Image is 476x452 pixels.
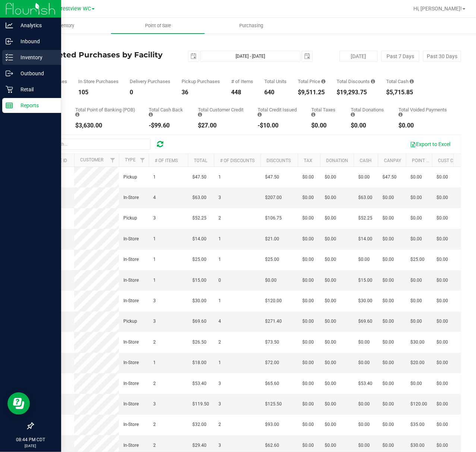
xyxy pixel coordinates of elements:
[298,89,325,95] div: $9,511.25
[123,256,139,263] span: In-Store
[78,79,119,84] div: In Store Purchases
[18,18,111,34] a: Inventory
[423,51,461,62] button: Past 30 Days
[192,297,207,304] span: $30.00
[410,359,425,366] span: $20.00
[325,318,336,325] span: $0.00
[39,139,151,150] input: Search...
[182,89,220,95] div: 36
[7,392,30,415] iframe: Resource center
[218,297,221,304] span: 1
[265,194,282,201] span: $207.00
[192,236,207,243] span: $14.00
[360,158,372,163] a: Cash
[192,421,207,428] span: $32.00
[3,443,58,449] p: [DATE]
[218,256,221,263] span: 1
[182,79,220,84] div: Pickup Purchases
[358,421,370,428] span: $0.00
[218,421,221,428] span: 2
[302,359,314,366] span: $0.00
[75,112,79,117] i: Sum of the successful, non-voided point-of-banking payment transactions, both via payment termina...
[192,339,207,346] span: $26.50
[381,51,419,62] button: Past 7 Days
[123,339,139,346] span: In-Store
[436,442,448,449] span: $0.00
[258,107,300,117] div: Total Credit Issued
[192,174,207,181] span: $47.50
[351,107,387,117] div: Total Donations
[192,380,207,387] span: $53.40
[302,174,314,181] span: $0.00
[75,107,138,117] div: Total Point of Banking (POB)
[265,421,279,428] span: $93.00
[149,123,186,129] div: -$99.60
[153,194,156,201] span: 4
[382,297,394,304] span: $0.00
[218,359,221,366] span: 1
[123,401,139,408] span: In-Store
[410,256,425,263] span: $25.00
[218,174,221,181] span: 1
[6,38,13,45] inline-svg: Inbound
[198,112,202,117] i: Sum of the successful, non-voided payments using account credit for all purchases in the date range.
[218,339,221,346] span: 2
[325,215,336,222] span: $0.00
[302,442,314,449] span: $0.00
[302,194,314,201] span: $0.00
[153,401,156,408] span: 3
[265,359,279,366] span: $72.00
[371,79,375,84] i: Sum of the discount values applied to the all purchases in the date range.
[436,277,448,284] span: $0.00
[6,22,13,29] inline-svg: Analytics
[358,277,372,284] span: $15.00
[218,401,221,408] span: 3
[149,112,153,117] i: Sum of the cash-back amounts from rounded-up electronic payments for all purchases in the date ra...
[302,51,312,61] span: select
[123,318,137,325] span: Pickup
[13,101,58,110] p: Reports
[325,359,336,366] span: $0.00
[410,401,427,408] span: $120.00
[302,236,314,243] span: $0.00
[302,380,314,387] span: $0.00
[358,442,370,449] span: $0.00
[410,277,422,284] span: $0.00
[123,236,139,243] span: In-Store
[337,89,375,95] div: $19,293.75
[218,442,221,449] span: 3
[153,174,156,181] span: 1
[265,256,279,263] span: $25.00
[382,318,394,325] span: $0.00
[337,79,375,84] div: Total Discounts
[302,339,314,346] span: $0.00
[265,380,279,387] span: $65.60
[264,79,287,84] div: Total Units
[123,174,137,181] span: Pickup
[384,158,401,163] a: CanPay
[123,277,139,284] span: In-Store
[57,6,91,12] span: Crestview WC
[326,158,348,163] a: Donation
[410,215,422,222] span: $0.00
[436,256,448,263] span: $0.00
[302,421,314,428] span: $0.00
[13,37,58,46] p: Inbound
[436,401,448,408] span: $0.00
[198,123,246,129] div: $27.00
[192,401,209,408] span: $119.50
[311,112,315,117] i: Sum of the total taxes for all purchases in the date range.
[325,236,336,243] span: $0.00
[123,297,139,304] span: In-Store
[325,380,336,387] span: $0.00
[153,318,156,325] span: 3
[438,158,465,163] a: Cust Credit
[410,79,414,84] i: Sum of the successful, non-voided cash payment transactions for all purchases in the date range. ...
[13,69,58,78] p: Outbound
[436,194,448,201] span: $0.00
[265,277,277,284] span: $0.00
[123,215,137,222] span: Pickup
[382,194,394,201] span: $0.00
[218,194,221,201] span: 3
[264,89,287,95] div: 640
